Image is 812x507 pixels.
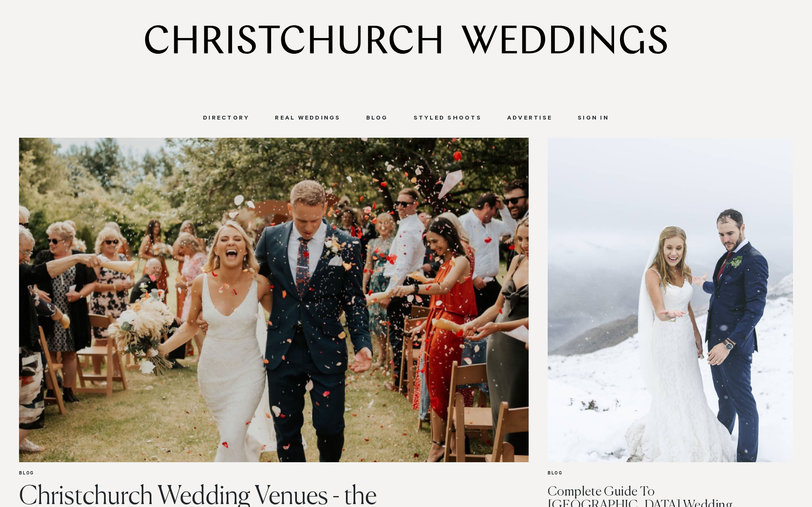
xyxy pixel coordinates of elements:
[262,115,353,123] a: Real Weddings
[19,462,529,485] a: Blog
[145,25,667,54] img: Christchurch Weddings Logo
[494,115,565,123] a: Advertise
[354,115,401,123] a: Blog
[565,115,622,123] a: Sign In
[548,462,793,485] a: Blog
[190,115,262,123] a: Directory
[401,115,494,123] a: Styled Shoots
